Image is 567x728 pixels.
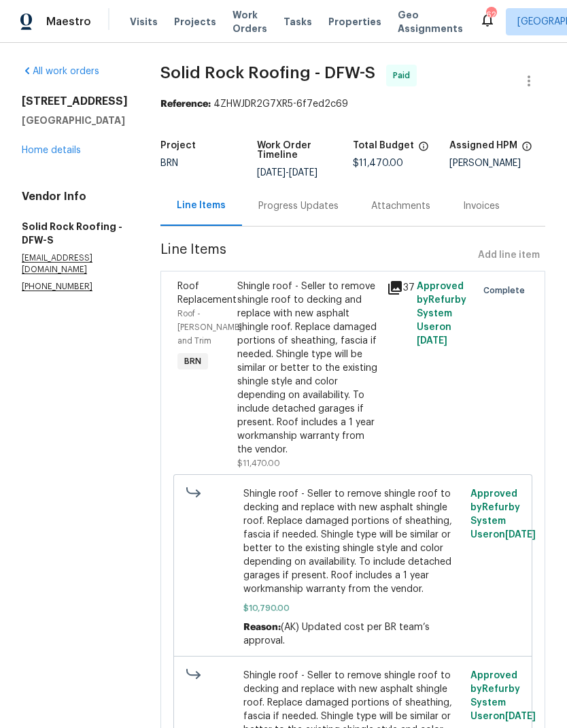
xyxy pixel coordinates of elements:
span: Approved by Refurby System User on [470,489,536,540]
span: BRN [160,159,178,168]
span: Approved by Refurby System User on [470,671,536,721]
span: Projects [174,15,216,29]
span: [DATE] [289,168,317,178]
span: [DATE] [257,168,286,178]
b: Reference: [160,99,211,109]
div: [PERSON_NAME] [449,159,546,168]
span: $10,790.00 [243,601,463,615]
div: Shingle roof - Seller to remove shingle roof to decking and replace with new asphalt shingle roof... [237,280,379,457]
h4: Vendor Info [22,190,128,203]
span: $11,470.00 [353,159,403,168]
span: (AK) Updated cost per BR team’s approval. [243,623,430,646]
div: 62 [486,8,496,22]
span: The hpm assigned to this work order. [521,141,532,159]
div: Line Items [177,199,226,212]
span: Geo Assignments [398,8,463,35]
h5: Total Budget [353,141,414,150]
a: Home details [22,146,81,155]
span: The total cost of line items that have been proposed by Opendoor. This sum includes line items th... [418,141,429,159]
span: - [257,168,317,178]
div: Progress Updates [258,199,339,213]
span: Approved by Refurby System User on [417,282,466,346]
span: Maestro [46,15,91,29]
span: Tasks [283,17,312,27]
a: All work orders [22,67,99,76]
div: Invoices [463,199,500,213]
h5: [GEOGRAPHIC_DATA] [22,114,128,127]
span: Work Orders [233,8,267,35]
div: Attachments [371,199,430,213]
span: Roof Replacement [177,282,237,305]
span: [DATE] [505,712,536,721]
h2: [STREET_ADDRESS] [22,95,128,108]
span: [DATE] [417,336,447,346]
span: [DATE] [505,530,536,540]
span: Visits [130,15,158,29]
h5: Solid Rock Roofing - DFW-S [22,220,128,247]
h5: Project [160,141,196,150]
span: Paid [393,69,415,82]
span: $11,470.00 [237,459,280,467]
span: Solid Rock Roofing - DFW-S [160,65,375,81]
span: Complete [483,284,530,297]
span: Roof - [PERSON_NAME] and Trim [177,310,242,345]
h5: Work Order Timeline [257,141,354,160]
span: Line Items [160,243,472,268]
div: 37 [387,280,409,296]
span: BRN [179,354,207,368]
span: Reason: [243,623,281,632]
span: Shingle roof - Seller to remove shingle roof to decking and replace with new asphalt shingle roof... [243,487,463,596]
h5: Assigned HPM [449,141,517,150]
div: 4ZHWJDR2G7XR5-6f7ed2c69 [160,97,545,111]
span: Properties [328,15,381,29]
